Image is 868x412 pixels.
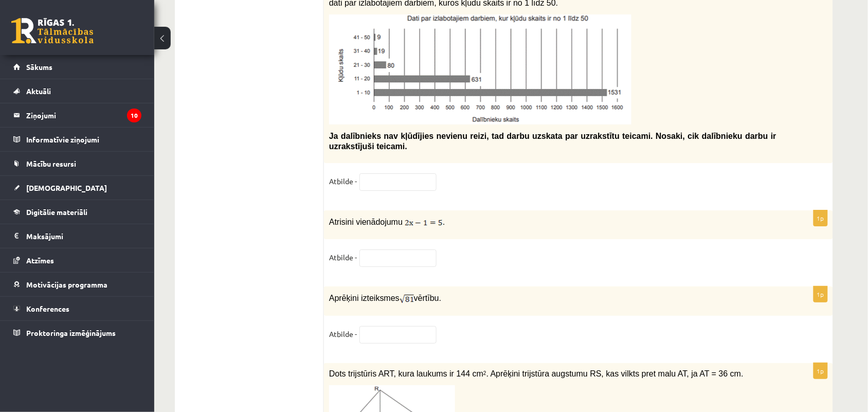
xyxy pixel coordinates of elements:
a: Informatīvie ziņojumi [13,128,141,151]
p: Atbilde - [329,173,357,189]
span: Ja dalībnieks nav kļūdījies nevienu reizi, tad darbu uzskata par uzrakstītu teicami. Nosaki, cik ... [329,132,776,151]
p: 1p [813,210,828,226]
sup: 2 [483,370,486,376]
a: Atzīmes [13,248,141,272]
span: Konferences [26,304,69,313]
span: Aktuāli [26,86,51,96]
span: . [443,218,445,226]
span: [DEMOGRAPHIC_DATA] [26,183,107,192]
p: Atbilde - [329,249,357,265]
img: 2wECAwECAwECAwECAwECAwECAwECAwECAwECAwECAwECAwECAwECAwECAwECAwECAwECAwECAwECAwajQIBwONwEjsikEkkkr... [400,293,414,304]
legend: Maksājumi [26,224,141,248]
span: Digitālie materiāli [26,207,87,217]
a: Ziņojumi10 [13,103,141,127]
a: Digitālie materiāli [13,200,141,224]
a: Maksājumi [13,224,141,248]
a: [DEMOGRAPHIC_DATA] [13,176,141,200]
span: Mācību resursi [26,159,76,168]
a: Aktuāli [13,79,141,103]
span: Aprēķini izteiksmes [329,294,400,302]
font: Atrisini vienādojumu [329,218,403,226]
p: 1p [813,286,828,302]
span: Dots trijstūris ART, kura laukums ir 144 cm . Aprēķini trijstūra augstumu RS, kas vilkts pret mal... [329,369,744,378]
span: Sākums [26,62,52,71]
a: Proktoringa izmēģinājums [13,321,141,345]
p: 1p [813,363,828,379]
a: Motivācijas programma [13,273,141,296]
a: Sākums [13,55,141,79]
legend: Informatīvie ziņojumi [26,128,141,151]
img: Attēls, kurā ir teksts, ekrānuzņēmums, rinda, skice Mākslīgā intelekta ģenerēts saturs var būt ne... [329,14,631,124]
legend: Ziņojumi [26,103,141,127]
span: vērtību. [414,294,441,302]
span: Proktoringa izmēģinājums [26,328,116,337]
a: Mācību resursi [13,152,141,175]
a: Konferences [13,297,141,320]
img: QmRhkwEGZ0SCdEgYB0MZBXQZkHGPjUQjCAlUVkQdCpdCGAZbRZKUYJZHpaZGH2pDHQuwjg+dvI5+WRW3uMO1FcYiwgAkC54Td... [405,218,443,228]
i: 10 [127,109,141,122]
span: Atzīmes [26,256,54,265]
p: Atbilde - [329,326,357,342]
span: Motivācijas programma [26,280,107,289]
a: Rīgas 1. Tālmācības vidusskola [11,18,94,44]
